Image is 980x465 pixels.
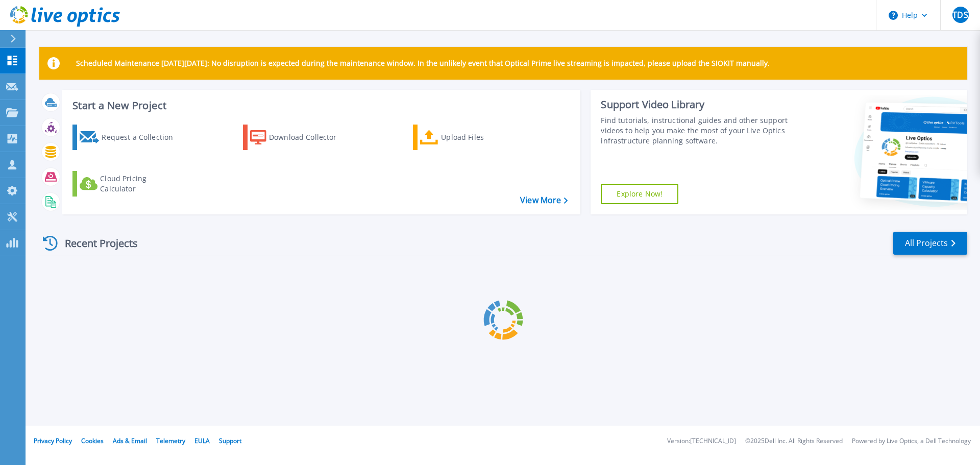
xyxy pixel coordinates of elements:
a: View More [520,195,568,205]
li: © 2025 Dell Inc. All Rights Reserved [745,438,843,445]
span: TDS [952,11,968,19]
a: All Projects [893,232,967,255]
div: Support Video Library [601,98,793,111]
a: Cookies [81,436,104,445]
div: Cloud Pricing Calculator [100,174,182,194]
a: Cloud Pricing Calculator [72,171,186,197]
a: Explore Now! [601,184,678,204]
h3: Start a New Project [72,100,568,111]
div: Recent Projects [39,231,152,256]
a: EULA [194,436,210,445]
a: Upload Files [413,125,527,150]
a: Support [219,436,241,445]
a: Download Collector [243,125,357,150]
li: Powered by Live Optics, a Dell Technology [852,438,971,445]
p: Scheduled Maintenance [DATE][DATE]: No disruption is expected during the maintenance window. In t... [76,59,770,67]
div: Download Collector [269,127,351,148]
a: Privacy Policy [34,436,72,445]
div: Request a Collection [102,127,183,148]
li: Version: [TECHNICAL_ID] [667,438,736,445]
a: Telemetry [156,436,185,445]
a: Ads & Email [113,436,147,445]
a: Request a Collection [72,125,186,150]
div: Upload Files [441,127,523,148]
div: Find tutorials, instructional guides and other support videos to help you make the most of your L... [601,115,793,146]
